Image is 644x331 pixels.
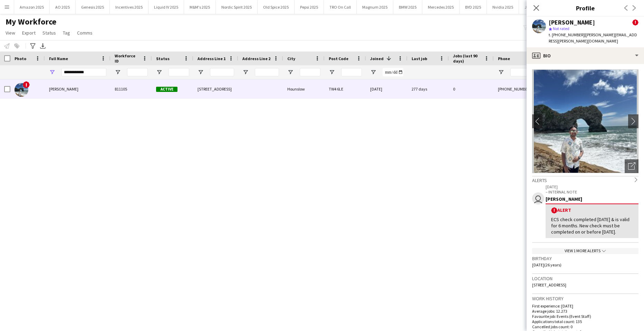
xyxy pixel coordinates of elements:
button: Pepsi 2025 [295,0,324,14]
button: Magnum 2025 [357,0,393,14]
input: Joined Filter Input [383,68,403,76]
img: Crew avatar or photo [532,69,638,173]
span: | [PERSON_NAME][EMAIL_ADDRESS][PERSON_NAME][DOMAIN_NAME] [549,32,637,44]
span: Not rated [553,26,569,31]
span: [STREET_ADDRESS] [532,282,566,287]
span: [PERSON_NAME] [49,86,78,92]
span: ! [551,207,557,214]
button: Open Filter Menu [156,69,162,75]
app-action-btn: Export XLSX [39,42,47,50]
div: [PHONE_NUMBER] [494,79,582,98]
span: Last job [412,56,427,61]
span: Comms [77,30,93,36]
h3: Location [532,275,638,282]
div: 0 [449,79,494,98]
button: Open Filter Menu [115,69,121,75]
span: Export [22,30,36,36]
button: Mercedes 2025 [422,0,460,14]
button: Open Filter Menu [49,69,55,75]
input: Workforce ID Filter Input [127,68,148,76]
span: ! [23,81,30,88]
div: TW4 6LE [325,79,366,98]
span: View [6,30,15,36]
h3: Work history [532,295,638,302]
input: Address Line 2 Filter Input [255,68,279,76]
button: Old Spice 2025 [258,0,295,14]
button: Open Filter Menu [370,69,376,75]
span: City [287,56,295,61]
button: Just Eat 2025 [519,0,554,14]
button: Nordic Spirit 2025 [216,0,258,14]
button: Genesis 2025 [76,0,110,14]
span: Phone [498,56,510,61]
div: Alert [551,207,633,214]
button: Open Filter Menu [498,69,504,75]
div: 811105 [110,79,152,98]
span: Workforce ID [115,53,140,64]
input: Phone Filter Input [510,68,578,76]
div: Hounslow [283,79,325,98]
a: Status [40,28,59,37]
a: Export [19,28,38,37]
span: Photo [15,56,26,61]
span: ! [632,19,638,26]
span: t. [PHONE_NUMBER] [549,32,585,37]
div: Alerts [532,176,638,183]
p: First experience: [DATE] [532,303,638,309]
p: Cancelled jobs count: 0 [532,324,638,329]
img: Aakash Panuganti [15,83,28,97]
button: Open Filter Menu [242,69,249,75]
button: Amazon 2025 [14,0,50,14]
div: [PERSON_NAME] [546,196,638,202]
p: Favourite job: Events (Event Staff) [532,314,638,319]
button: BMW 2025 [393,0,422,14]
span: My Workforce [6,17,56,27]
button: Open Filter Menu [287,69,294,75]
button: M&M's 2025 [184,0,216,14]
span: Status [156,56,170,61]
p: – INTERNAL NOTE [546,189,638,195]
span: Address Line 2 [242,56,270,61]
span: Full Name [49,56,68,61]
span: Tag [63,30,70,36]
div: [PERSON_NAME] [549,19,595,26]
p: Applications total count: 135 [532,319,638,324]
a: Tag [60,28,73,37]
button: Nvidia 2025 [487,0,519,14]
span: Post Code [329,56,348,61]
div: Bio [527,47,644,64]
input: Post Code Filter Input [341,68,362,76]
button: Open Filter Menu [329,69,335,75]
a: Comms [74,28,95,37]
span: Status [42,30,56,36]
div: Open photos pop-in [625,159,638,173]
p: Average jobs: 12.273 [532,309,638,314]
span: [DATE] (26 years) [532,262,561,267]
div: [STREET_ADDRESS] [193,79,238,98]
h3: Profile [527,3,644,12]
app-action-btn: Advanced filters [29,42,37,50]
button: AO 2025 [50,0,76,14]
h3: Birthday [532,255,638,262]
button: TRO On Call [324,0,357,14]
div: 277 days [407,79,449,98]
div: [DATE] [366,79,407,98]
button: Open Filter Menu [198,69,204,75]
a: View [3,28,18,37]
div: ECS check completed [DATE] & is valid for 6 months. New check must be completed on or before [DATE]. [551,216,633,235]
span: Jobs (last 90 days) [453,53,481,64]
input: Address Line 1 Filter Input [210,68,234,76]
button: Incentives 2025 [110,0,148,14]
span: Joined [370,56,384,61]
input: Full Name Filter Input [61,68,106,76]
input: City Filter Input [300,68,320,76]
button: BYD 2025 [460,0,487,14]
div: View 1 more alerts [532,248,638,254]
span: Address Line 1 [198,56,225,61]
p: [DATE] [546,184,638,189]
span: Active [156,87,177,92]
input: Status Filter Input [169,68,189,76]
button: Liquid IV 2025 [148,0,184,14]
